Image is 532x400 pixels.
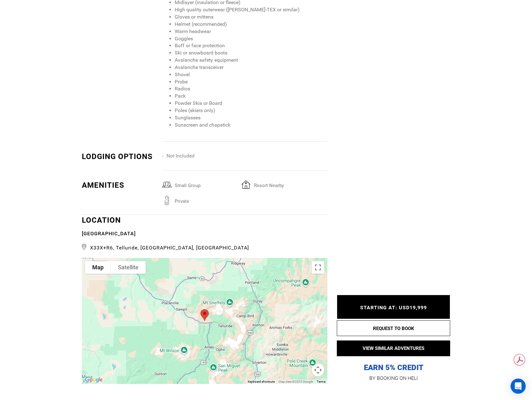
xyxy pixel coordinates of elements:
img: private.svg [162,196,172,205]
li: Goggles [175,35,327,43]
button: Toggle fullscreen view [312,261,324,274]
a: Terms [317,380,325,383]
img: resortnearby.svg [241,180,251,189]
span: STARTING AT: USD19,999 [360,305,427,311]
span: Map data ©2025 Google [279,380,313,383]
span: Private [172,196,241,204]
li: Warm headwear [175,28,327,35]
button: Keyboard shortcuts [248,380,275,384]
button: Show street map [85,261,111,274]
a: Open this area in Google Maps (opens a new window) [83,376,104,384]
li: Buff or face protection [175,42,327,49]
p: EARN 5% CREDIT [337,300,450,373]
span: X33X+R6, Telluride, [GEOGRAPHIC_DATA], [GEOGRAPHIC_DATA] [82,242,327,252]
div: Open Intercom Messenger [511,379,526,394]
img: Google [83,376,104,384]
p: BY BOOKING ON HELI [337,374,450,383]
li: Sunglasses [175,114,327,122]
div: Lodging options [82,151,157,162]
li: Ski or snowboard boots [175,49,327,57]
button: Show satellite imagery [111,261,146,274]
button: VIEW SIMILAR ADVENTURES [337,340,450,356]
li: Avalanche transceiver [175,64,327,71]
b: [GEOGRAPHIC_DATA] [82,231,136,237]
span: resort nearby [251,180,321,188]
li: Sunscreen and chapstick [175,122,327,129]
li: Shovel [175,71,327,78]
li: Poles (skiers only) [175,107,327,114]
li: Helmet (recommended) [175,21,327,28]
li: Not Included [162,151,241,161]
button: Map camera controls [312,364,324,376]
li: Powder Skis or Board [175,100,327,107]
li: Pack [175,93,327,100]
li: Avalanche safety equipment [175,57,327,64]
li: Radios [175,85,327,93]
li: Probe [175,78,327,86]
li: Gloves or mittens [175,14,327,21]
span: small group [172,180,241,188]
div: Amenities [82,180,157,191]
li: High quality outerwear ([PERSON_NAME]-TEX or similar) [175,6,327,14]
button: REQUEST TO BOOK [337,320,450,336]
div: LOCATION [82,215,327,252]
img: smallgroup.svg [162,180,172,189]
